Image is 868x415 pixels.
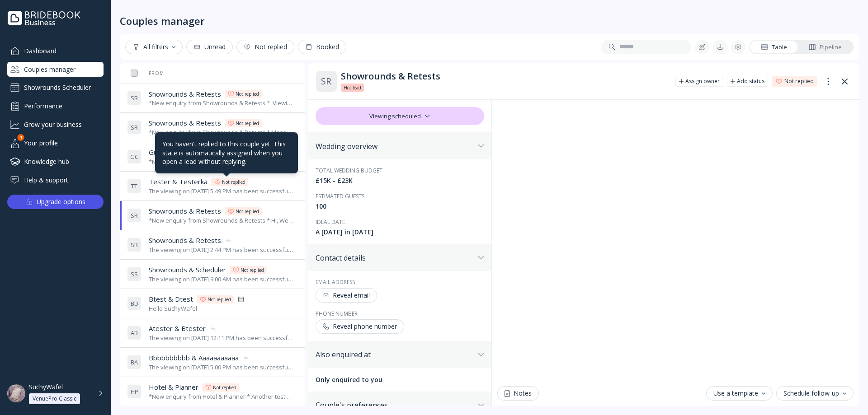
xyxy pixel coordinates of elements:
[149,392,294,401] div: *New enquiry from Hotel & Planner:* Another test message *They're interested in receiving the fol...
[316,107,484,125] div: Viewing scheduled
[316,218,484,226] div: Ideal date
[7,62,104,77] a: Couples manager
[7,117,104,132] a: Grow your business
[7,384,25,402] img: dpr=1,fit=cover,g=face,w=48,h=48
[316,202,484,211] div: 100
[316,319,404,334] button: Reveal phone number
[127,70,164,76] div: From
[149,353,239,363] span: Bbbbbbbbbb & Aaaaaaaaaaa
[316,375,484,384] div: Only enquired to you
[316,228,484,237] div: A [DATE] in [DATE]
[236,120,259,127] div: Not replied
[737,78,764,85] div: Add status
[149,89,221,99] span: Showrounds & Retests
[149,236,221,245] span: Showrounds & Retests
[149,363,294,372] div: The viewing on [DATE] 5:00 PM has been successfully cancelled by SuchyWafel.
[7,154,104,169] a: Knowledge hub
[244,43,287,51] div: Not replied
[37,196,85,208] div: Upgrade options
[149,187,294,196] div: The viewing on [DATE] 5:49 PM has been successfully cancelled by SuchyWafel.
[316,278,484,286] div: Email address
[127,179,142,193] div: T T
[323,323,397,330] div: Reveal phone number
[29,383,63,391] div: SuchyWafel
[7,43,104,58] a: Dashboard
[127,91,142,105] div: S R
[149,304,245,313] div: Hello SuchyWafel
[7,80,104,95] div: Showrounds Scheduler
[127,355,142,369] div: B A
[149,158,294,166] div: *New enquiry from Guest & Comms:* Request more availability test message. *They're interested in ...
[149,216,294,225] div: *New enquiry from Showrounds & Retests:* Hi, We're interested in your venue! Can you let us know ...
[341,71,668,82] div: Showrounds & Retests
[344,84,361,91] span: Hot lead
[706,386,773,401] button: Use a template
[809,43,842,51] div: Pipeline
[685,78,720,85] div: Assign owner
[761,43,787,51] div: Table
[18,134,24,141] div: 1
[132,43,175,51] div: All filters
[505,390,532,397] div: Notes
[149,275,294,284] div: The viewing on [DATE] 9:00 AM has been successfully cancelled by SuchyWafel.
[316,310,484,317] div: Phone number
[7,98,104,113] a: Performance
[149,382,198,392] span: Hotel & Planner
[213,384,236,391] div: Not replied
[127,149,142,164] div: G C
[125,40,183,54] button: All filters
[149,246,294,254] div: The viewing on [DATE] 2:44 PM has been successfully cancelled by SuchyWafel.
[127,208,142,223] div: S R
[127,296,142,311] div: B D
[784,78,814,85] div: Not replied
[305,43,339,51] div: Booked
[120,14,205,27] div: Couples manager
[497,386,539,401] button: Notes
[127,384,142,399] div: H P
[236,90,259,98] div: Not replied
[316,192,484,200] div: Estimated guests
[316,350,474,359] div: Also enquired at
[208,296,231,303] div: Not replied
[323,292,370,299] div: Reveal email
[127,326,142,340] div: A B
[236,208,259,215] div: Not replied
[241,266,264,274] div: Not replied
[149,177,208,187] span: Tester & Testerka
[149,206,221,216] span: Showrounds & Retests
[127,120,142,135] div: S R
[149,294,193,304] span: Btest & Dtest
[316,288,377,303] button: Reveal email
[149,128,294,137] div: *New enquiry from Showrounds & Retests:* Message without 'viewing availability' ticked *They're i...
[33,395,76,402] div: VenuePro Classic
[149,148,200,157] span: Guest & Comms
[7,173,104,187] a: Help & support
[149,118,221,128] span: Showrounds & Retests
[316,176,484,185] div: £15K - £23K
[316,167,484,174] div: Total wedding budget
[149,265,226,275] span: Showrounds & Scheduler
[7,195,104,209] button: Upgrade options
[316,142,474,151] div: Wedding overview
[149,99,294,107] div: *New enquiry from Showrounds & Retests:* 'Viewing availability' ticked test *They're interested i...
[193,43,226,51] div: Unread
[7,135,104,150] a: Your profile1
[162,140,291,166] div: You haven't replied to this couple yet. This state is automatically assigned when you open a lead...
[186,40,233,54] button: Unread
[298,40,346,54] button: Booked
[316,401,474,410] div: Couple's preferences
[236,40,294,54] button: Not replied
[316,253,474,262] div: Contact details
[7,135,104,150] div: Your profile
[149,334,294,342] div: The viewing on [DATE] 12:11 PM has been successfully cancelled by SuchyWafel.
[497,100,854,381] iframe: Chat
[713,390,765,397] div: Use a template
[149,324,206,333] span: Atester & Btester
[783,390,846,397] div: Schedule follow-up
